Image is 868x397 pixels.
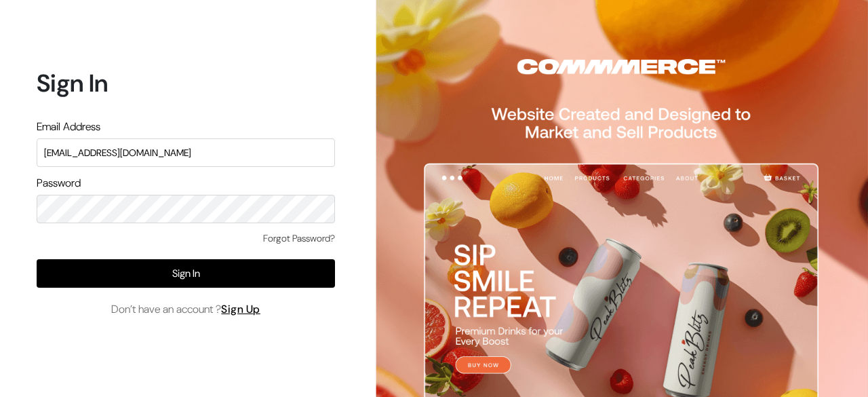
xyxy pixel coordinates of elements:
button: Sign In [37,259,335,288]
span: Don’t have an account ? [111,301,260,318]
label: Email Address [37,119,100,135]
a: Sign Up [221,302,260,316]
a: Forgot Password? [263,231,335,246]
h1: Sign In [37,69,335,98]
label: Password [37,175,81,191]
